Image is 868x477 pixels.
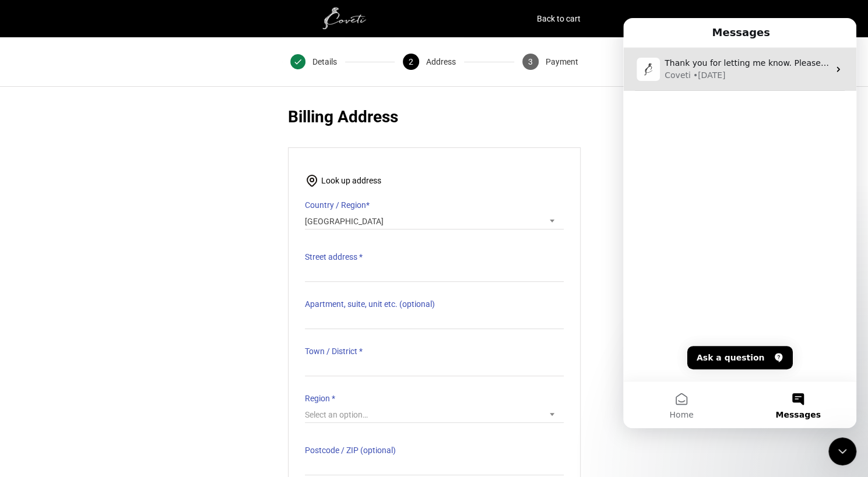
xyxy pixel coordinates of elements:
span: 3 [522,54,539,70]
span: (optional) [399,299,435,309]
span: Country / Region [305,213,564,229]
button: 1 Details [282,37,345,86]
label: Postcode / ZIP [305,442,564,458]
button: 3 Payment [514,37,586,86]
span: Address [426,54,456,70]
label: Town / District [305,343,564,359]
button: Messages [117,363,233,410]
span: Messages [152,393,197,401]
button: 2 Address [395,37,464,86]
span: Details [312,54,337,70]
div: • [DATE] [70,51,103,63]
span: 2 [403,54,419,70]
div: Coveti [41,51,68,63]
iframe: Intercom live chat [828,437,856,465]
label: Street address [305,249,564,265]
a: Back to cart [537,10,581,27]
span: Thank you for letting me know. Please take your time, and if you need any further assistance, fee... [41,40,561,50]
button: Ask a question [64,328,170,351]
label: Country / Region [305,197,564,213]
button: Look up address [305,172,381,189]
iframe: Intercom live chat [623,18,856,428]
span: Hong Kong [305,213,564,229]
label: Apartment, suite, unit etc. [305,296,564,312]
span: Home [46,393,70,401]
h2: Billing Address [288,105,581,129]
span: 1 [290,54,305,69]
span: Payment [546,54,578,70]
span: (optional) [360,446,396,455]
label: Region [305,390,564,407]
span: Select an option… [305,410,368,419]
span: Region [305,407,564,423]
img: white1.png [288,7,405,30]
